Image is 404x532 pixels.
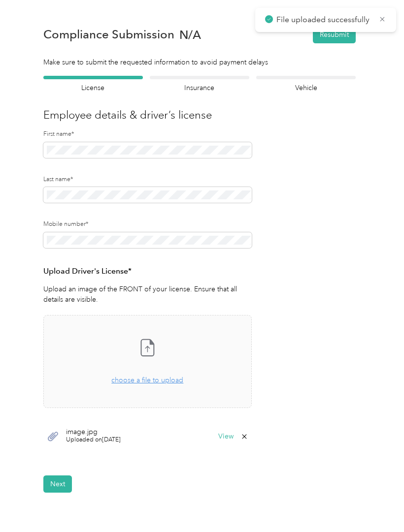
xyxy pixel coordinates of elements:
h3: Upload Driver's License* [43,265,252,278]
label: Last name* [43,175,252,184]
iframe: Everlance-gr Chat Button Frame [349,477,404,532]
div: Make sure to submit the requested information to avoid payment delays [43,57,356,67]
h4: Insurance [150,83,249,93]
button: View [218,433,234,440]
h4: License [43,83,143,93]
h4: Vehicle [256,83,356,93]
span: N/A [179,30,201,40]
label: First name* [43,130,252,139]
label: Mobile number* [43,220,252,229]
span: image.jpg [66,429,121,436]
p: Upload an image of the FRONT of your license. Ensure that all details are visible. [43,284,252,305]
button: Next [43,475,72,493]
p: File uploaded successfully [276,14,371,26]
button: Resubmit [313,26,356,43]
span: choose a file to upload [44,315,251,407]
span: Uploaded on [DATE] [66,436,121,444]
h3: Employee details & driver’s license [43,107,356,123]
h1: Compliance Submission [43,28,174,41]
span: choose a file to upload [111,376,183,384]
